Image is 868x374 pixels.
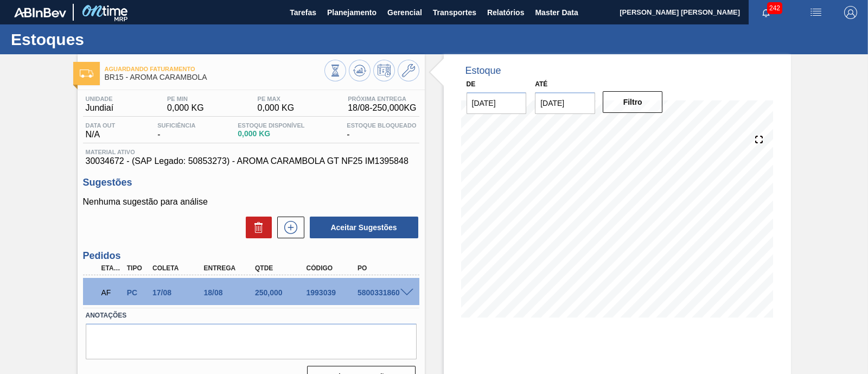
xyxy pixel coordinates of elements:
[272,217,304,238] div: Nova sugestão
[767,2,782,14] span: 242
[290,6,316,19] span: Tarefas
[258,103,295,113] span: 0,000 KG
[86,96,114,102] span: Unidade
[150,264,206,272] div: Coleta
[535,6,578,19] span: Master Data
[86,156,417,166] span: 30034672 - (SAP Legado: 50853273) - AROMA CARAMBOLA GT NF25 IM1395848
[324,60,346,81] button: Visão Geral dos Estoques
[344,122,419,140] div: -
[349,60,371,81] button: Atualizar Gráfico
[809,6,822,19] img: userActions
[14,8,66,17] img: TNhmsLtSVTkK8tSr43FrP2fwEKptu5GPRR3wAAAABJRU5ErkJggg==
[99,281,125,305] div: Aguardando Faturamento
[240,217,272,238] div: Excluir Sugestões
[86,103,114,113] span: Jundiaí
[124,264,150,272] div: Tipo
[304,264,360,272] div: Código
[355,288,411,297] div: 5800331860
[83,122,118,140] div: N/A
[86,308,417,324] label: Anotações
[310,217,418,238] button: Aceitar Sugestões
[348,103,416,113] span: 18/08 - 250,000 KG
[201,264,258,272] div: Entrega
[304,215,419,239] div: Aceitar Sugestões
[603,91,663,113] button: Filtro
[124,288,150,297] div: Pedido de Compra
[101,288,122,297] p: AF
[83,177,419,188] h3: Sugestões
[86,122,116,129] span: Data out
[86,149,417,155] span: Material ativo
[304,288,360,297] div: 1993039
[487,6,524,19] span: Relatórios
[535,80,547,88] label: Até
[238,130,304,138] span: 0,000 KG
[99,264,125,272] div: Etapa
[167,103,204,113] span: 0,000 KG
[83,197,419,207] p: Nenhuma sugestão para análise
[105,66,324,72] span: Aguardando Faturamento
[467,92,527,114] input: dd/mm/yyyy
[201,288,258,297] div: 18/08/2025
[80,69,93,78] img: Ícone
[387,6,422,19] span: Gerencial
[238,122,304,129] span: Estoque Disponível
[398,60,419,81] button: Ir ao Master Data / Geral
[150,288,206,297] div: 17/08/2025
[373,60,395,81] button: Programar Estoque
[83,250,419,262] h3: Pedidos
[11,33,203,46] h1: Estoques
[252,288,309,297] div: 250,000
[355,264,411,272] div: PO
[252,264,309,272] div: Qtde
[467,80,476,88] label: De
[347,122,416,129] span: Estoque Bloqueado
[327,6,376,19] span: Planejamento
[155,122,198,140] div: -
[749,5,783,20] button: Notificações
[465,65,501,77] div: Estoque
[535,92,595,114] input: dd/mm/yyyy
[433,6,476,19] span: Transportes
[105,73,324,81] span: BR15 - AROMA CARAMBOLA
[844,6,857,19] img: Logout
[258,96,295,102] span: PE MAX
[167,96,204,102] span: PE MIN
[157,122,195,129] span: Suficiência
[348,96,416,102] span: Próxima Entrega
